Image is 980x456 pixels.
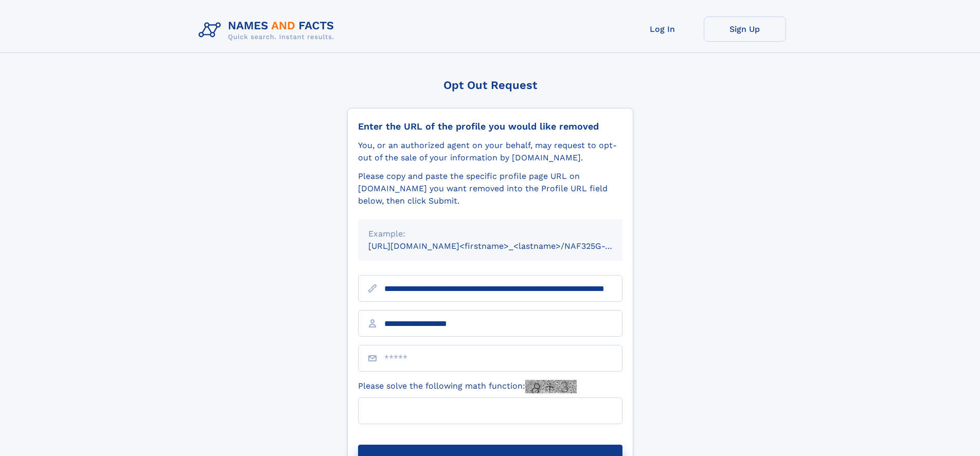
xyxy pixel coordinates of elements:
[358,380,577,393] label: Please solve the following math function:
[621,16,704,42] a: Log In
[194,16,343,44] img: Logo Names and Facts
[358,121,622,132] div: Enter the URL of the profile you would like removed
[368,228,612,240] div: Example:
[347,79,633,92] div: Opt Out Request
[368,241,642,251] small: [URL][DOMAIN_NAME]<firstname>_<lastname>/NAF325G-xxxxxxxx
[704,16,786,42] a: Sign Up
[358,139,622,164] div: You, or an authorized agent on your behalf, may request to opt-out of the sale of your informatio...
[358,170,622,207] div: Please copy and paste the specific profile page URL on [DOMAIN_NAME] you want removed into the Pr...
